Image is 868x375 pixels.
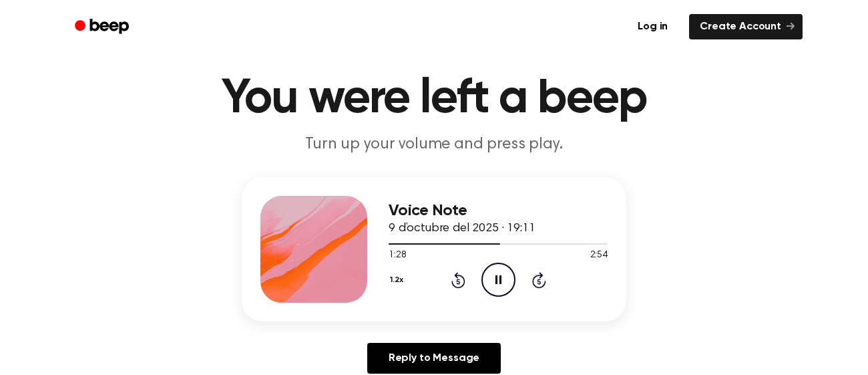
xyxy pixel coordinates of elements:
a: Beep [65,14,141,40]
button: 1.2x [389,269,408,291]
h1: You were left a beep [92,75,776,123]
a: Reply to Message [367,343,501,374]
span: 1:28 [389,249,406,263]
span: 9 d’octubre del 2025 · 19:11 [389,223,535,235]
span: 2:54 [590,249,608,263]
a: Log in [624,11,681,42]
a: Create Account [689,14,803,39]
h3: Voice Note [389,202,608,220]
p: Turn up your volume and press play. [178,134,690,156]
